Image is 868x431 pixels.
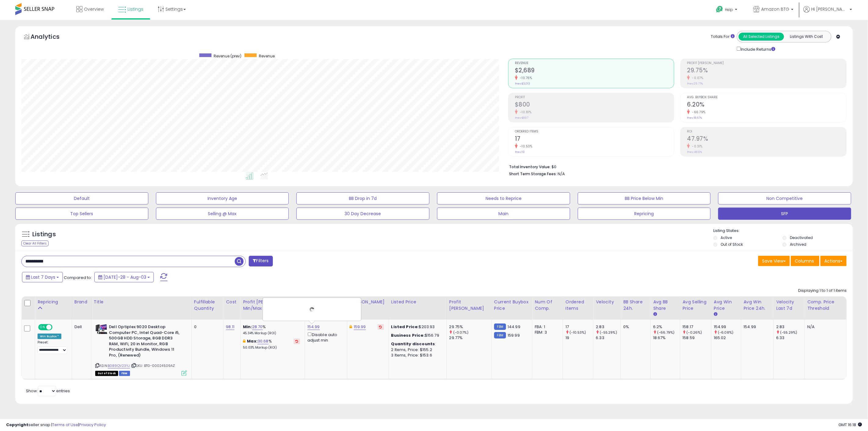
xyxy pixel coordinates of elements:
div: BB Share 24h. [623,299,648,312]
span: Avg. Buybox Share [687,96,846,99]
small: -10.53% [518,144,533,149]
span: N/A [558,171,565,177]
div: $156.79 [391,333,442,338]
label: Deactivated [790,235,813,240]
div: 158.59 [683,335,711,341]
div: N/A [807,324,842,330]
span: Last 7 Days [31,274,55,280]
button: Last 7 Days [22,272,63,282]
div: 0 [194,324,219,330]
small: FBM [494,332,506,339]
div: 2 Items, Price: $155.2 [391,347,442,353]
small: Prev: 29.77% [687,82,703,85]
div: Repricing [38,299,69,305]
div: Dell [74,324,86,330]
button: Save View [758,256,790,266]
small: Prev: 18.67% [687,116,702,120]
button: Repricing [578,208,711,220]
span: Revenue [515,62,674,65]
a: B089QV23YJ [108,363,130,368]
div: 154.99 [744,324,769,330]
button: Selling @ Max [156,208,289,220]
div: 3 Items, Price: $153.6 [391,353,442,358]
div: $203.93 [391,324,442,330]
small: -10.76% [518,76,532,80]
small: Avg BB Share. [653,312,657,317]
small: (-55.29%) [600,330,617,335]
li: $0 [509,163,842,170]
div: Listed Price [391,299,444,305]
div: Win BuyBox * [38,334,61,339]
div: ASIN: [95,324,187,375]
span: [DATE]-28 - Aug-03 [103,274,146,280]
button: Main [437,208,570,220]
div: 6.33 [776,335,805,341]
small: (-55.29%) [780,330,797,335]
span: Help [725,7,733,12]
img: 51y54wZUzdL._SL40_.jpg [95,324,107,334]
span: 144.99 [508,324,520,330]
p: 50.03% Markup (ROI) [243,346,300,350]
small: -0.31% [690,144,702,149]
div: FBM: 3 [535,330,558,335]
a: 98.11 [226,324,234,330]
p: 45.34% Markup (ROI) [243,331,300,335]
b: Total Inventory Value: [509,164,551,169]
div: Clear All Filters [21,241,49,246]
small: Prev: $897 [515,116,528,120]
h2: $2,689 [515,67,674,75]
small: (-0.07%) [453,330,468,335]
div: 19 [566,335,593,341]
div: Avg BB Share [653,299,677,312]
strong: Copyright [6,422,28,428]
a: Privacy Policy [79,422,106,428]
h5: Analytics [31,32,71,42]
div: Velocity Last 7d [776,299,802,312]
span: Listings [128,6,143,12]
div: : [391,341,442,347]
small: -66.79% [690,110,706,114]
button: Top Sellers [15,208,148,220]
button: Listings With Cost [784,33,829,41]
span: Amazon BTG [761,6,789,12]
span: All listings that are currently out of stock and unavailable for purchase on Amazon [95,371,118,376]
div: Cost [226,299,238,305]
button: All Selected Listings [739,33,784,41]
div: Avg Win Price 24h. [744,299,771,312]
div: % [243,339,300,350]
div: 6.33 [596,335,620,341]
small: Prev: 19 [515,150,525,154]
div: Fulfillable Quantity [194,299,221,312]
div: Profit [PERSON_NAME] [449,299,489,312]
button: 30 Day Decrease [296,208,429,220]
div: Avg Win Price [714,299,739,312]
button: [DATE]-28 - Aug-03 [94,272,154,282]
div: 18.67% [653,335,680,341]
div: Title [94,299,189,305]
div: Disable auto adjust min [307,331,342,343]
div: 154.99 [714,324,741,330]
small: -10.81% [518,110,532,114]
a: 159.99 [354,324,366,330]
span: Revenue [259,53,275,59]
span: ON [39,325,46,330]
b: Dell Optiplex 9020 Desktop Computer PC, Intel Quad-Core i5, 500GB HDD Storage, 8GB DDR3 RAM, WiFi... [109,324,183,360]
span: Columns [795,258,814,264]
h2: 47.97% [687,135,846,143]
span: Revenue (prev) [214,53,241,59]
div: 158.17 [683,324,711,330]
h2: 17 [515,135,674,143]
div: Displaying 1 to 1 of 1 items [798,288,847,294]
small: (-66.79%) [657,330,675,335]
b: Business Price: [391,332,425,338]
div: 0% [623,324,646,330]
button: Actions [820,256,847,266]
span: | SKU: BTG-00024509AZ [131,363,175,368]
a: 30.68 [258,338,269,344]
h5: Listings [32,230,56,239]
div: Totals For [711,34,735,40]
small: FBM [494,324,506,330]
span: 2025-08-11 16:18 GMT [838,422,862,428]
span: Overview [84,6,104,12]
b: Short Term Storage Fees: [509,171,557,176]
